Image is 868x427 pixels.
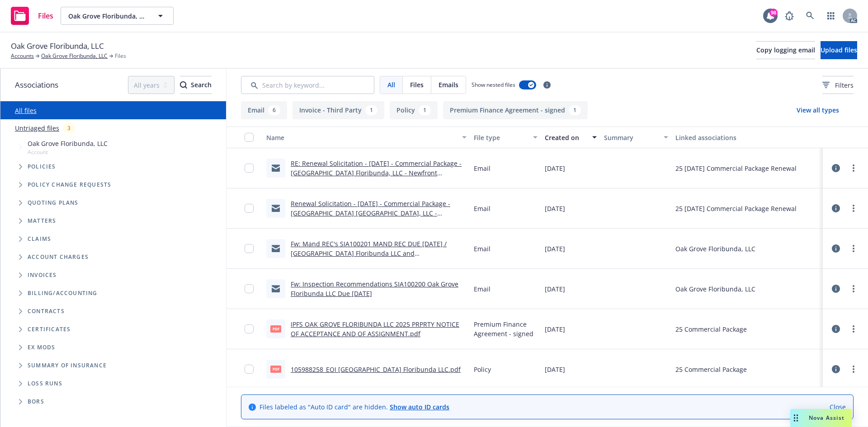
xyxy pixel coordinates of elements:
[821,41,857,59] button: Upload files
[848,324,859,334] a: more
[443,101,588,119] button: Premium Finance Agreement - signed
[28,236,51,242] span: Claims
[782,101,854,119] button: View all types
[245,164,254,173] input: Toggle Row Selected
[28,345,55,350] span: Ex Mods
[115,52,126,60] span: Files
[28,363,107,368] span: Summary of insurance
[439,80,458,89] span: Emails
[28,139,108,148] span: Oak Grove Floribunda, LLC
[541,127,600,148] button: Created on
[848,163,859,174] a: more
[245,284,254,293] input: Toggle Row Selected
[822,80,854,90] span: Filters
[180,81,187,89] svg: Search
[15,79,58,91] span: Associations
[790,409,802,427] div: Drag to move
[28,399,44,404] span: BORs
[241,101,287,119] button: Email
[474,284,491,294] span: Email
[28,148,108,156] span: Account
[291,365,461,374] a: 105988258_EOI [GEOGRAPHIC_DATA] Floribunda LLC.pdf
[245,204,254,213] input: Toggle Row Selected
[675,164,797,173] div: 25 [DATE] Commercial Package Renewal
[848,283,859,294] a: more
[545,244,565,253] span: [DATE]
[291,239,456,267] a: Fw: Mand REC's SIA100201 MAND REC DUE [DATE] / [GEOGRAPHIC_DATA] Floribunda LLC and [GEOGRAPHIC_D...
[474,164,491,173] span: Email
[410,80,424,89] span: Files
[474,244,491,253] span: Email
[474,204,491,213] span: Email
[848,243,859,254] a: more
[291,280,458,298] a: Fw: Inspection Recommendations SIA100200 Oak Grove Floribunda LLC Due [DATE]
[241,76,374,94] input: Search by keyword...
[365,105,377,115] div: 1
[38,12,53,19] span: Files
[790,409,852,427] button: Nova Assist
[600,127,671,148] button: Summary
[545,365,565,374] span: [DATE]
[675,204,797,213] div: 25 [DATE] Commercial Package Renewal
[835,80,854,90] span: Filters
[28,218,56,224] span: Matters
[28,381,62,386] span: Loss Runs
[61,7,174,25] button: Oak Grove Floribunda, LLC
[848,364,859,375] a: more
[270,325,281,332] span: pdf
[180,76,212,94] button: SearchSearch
[28,291,98,296] span: Billing/Accounting
[675,244,755,253] div: Oak Grove Floribunda, LLC
[41,52,108,60] a: Oak Grove Floribunda, LLC
[28,309,65,314] span: Contracts
[822,7,840,25] a: Switch app
[15,123,59,133] a: Untriaged files
[756,46,815,54] span: Copy logging email
[569,105,581,115] div: 1
[769,9,778,17] div: 98
[545,284,565,294] span: [DATE]
[474,365,491,374] span: Policy
[0,137,226,284] div: Tree Example
[7,3,57,28] a: Files
[470,127,541,148] button: File type
[848,203,859,214] a: more
[675,133,819,142] div: Linked associations
[28,327,71,332] span: Certificates
[15,106,37,115] a: All files
[28,164,56,169] span: Policies
[675,284,755,294] div: Oak Grove Floribunda, LLC
[545,324,565,334] span: [DATE]
[291,199,450,227] a: Renewal Solicitation - [DATE] - Commercial Package - [GEOGRAPHIC_DATA] [GEOGRAPHIC_DATA], LLC - N...
[474,133,528,142] div: File type
[830,402,846,412] a: Close
[0,284,226,411] div: Folder Tree Example
[756,41,815,59] button: Copy logging email
[245,365,254,374] input: Toggle Row Selected
[675,324,747,334] div: 25 Commercial Package
[28,200,79,206] span: Quoting plans
[472,81,515,89] span: Show nested files
[419,105,431,115] div: 1
[672,127,823,148] button: Linked associations
[545,204,565,213] span: [DATE]
[28,254,89,260] span: Account charges
[180,76,212,94] div: Search
[11,40,104,52] span: Oak Grove Floribunda, LLC
[390,403,449,411] a: Show auto ID cards
[68,11,146,21] span: Oak Grove Floribunda, LLC
[780,7,798,25] a: Report a Bug
[270,366,281,372] span: pdf
[822,76,854,94] button: Filters
[263,127,470,148] button: Name
[11,52,34,60] a: Accounts
[545,133,587,142] div: Created on
[821,46,857,54] span: Upload files
[801,7,819,25] a: Search
[28,182,111,188] span: Policy change requests
[292,101,384,119] button: Invoice - Third Party
[387,80,395,89] span: All
[390,101,438,119] button: Policy
[604,133,658,142] div: Summary
[268,105,280,115] div: 6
